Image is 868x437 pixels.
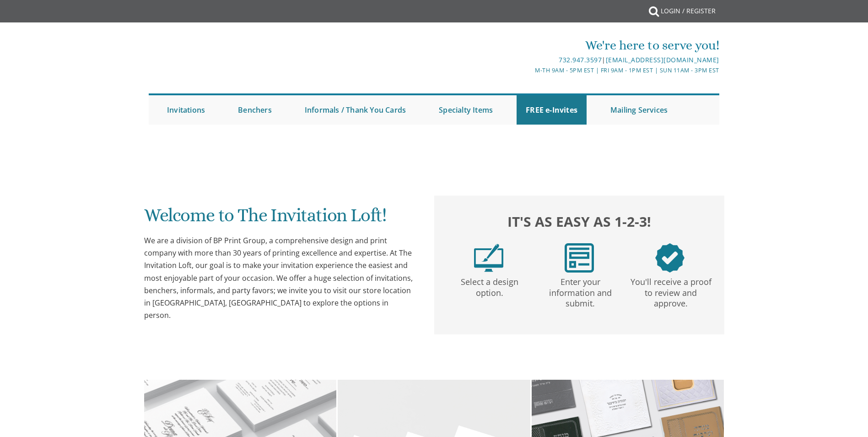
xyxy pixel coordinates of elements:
a: Invitations [158,95,214,125]
h2: It's as easy as 1-2-3! [443,211,715,232]
div: | [340,55,719,66]
img: step3.png [655,243,685,273]
p: You'll receive a proof to review and approve. [627,273,714,309]
a: Specialty Items [430,95,502,125]
a: Mailing Services [601,95,677,125]
p: Enter your information and submit. [537,273,624,309]
a: [EMAIL_ADDRESS][DOMAIN_NAME] [606,55,719,64]
a: Benchers [229,95,281,125]
div: M-Th 9am - 5pm EST | Fri 9am - 1pm EST | Sun 11am - 3pm EST [340,66,719,75]
p: Select a design option. [446,273,533,299]
a: FREE e-Invites [517,95,587,125]
a: 732.947.3597 [559,55,602,64]
div: We are a division of BP Print Group, a comprehensive design and print company with more than 30 y... [144,235,416,322]
h1: Welcome to The Invitation Loft! [144,205,416,232]
img: step2.png [565,243,594,273]
div: We're here to serve you! [340,36,719,55]
img: step1.png [474,243,503,273]
a: Informals / Thank You Cards [296,95,415,125]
